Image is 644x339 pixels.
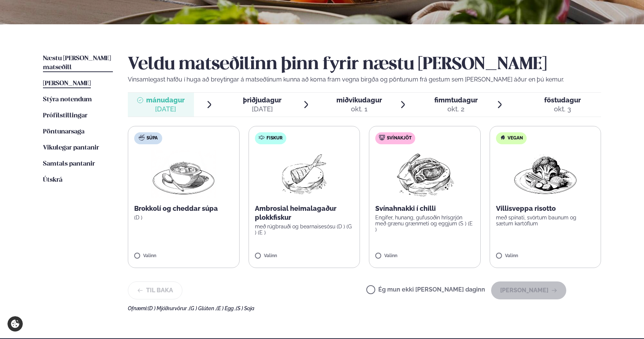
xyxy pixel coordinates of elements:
a: Prófílstillingar [43,111,87,120]
img: Vegan.svg [500,135,506,141]
p: Villisveppa risotto [496,204,595,213]
span: Pöntunarsaga [43,129,84,135]
a: Stýra notendum [43,95,92,104]
div: [DATE] [243,105,281,114]
span: Vikulegar pantanir [43,145,99,151]
div: [DATE] [146,105,185,114]
span: Prófílstillingar [43,113,87,119]
img: fish.png [280,150,328,198]
p: Svínahnakki í chilli [375,204,474,213]
img: Pork-Meat.png [392,150,458,198]
span: Stýra notendum [43,96,92,103]
a: Útskrá [43,176,62,185]
div: okt. 1 [336,105,382,114]
img: fish.svg [259,135,265,141]
a: Pöntunarsaga [43,127,84,136]
a: Næstu [PERSON_NAME] matseðill [43,54,113,72]
div: okt. 3 [544,105,581,114]
span: Svínakjöt [387,135,412,141]
a: [PERSON_NAME] [43,79,91,88]
p: Brokkolí og cheddar súpa [134,204,233,213]
span: föstudagur [544,96,581,104]
img: soup.svg [139,135,145,141]
span: (E ) Egg , [216,305,236,311]
span: Samtals pantanir [43,161,95,167]
span: Fiskur [266,135,283,141]
span: [PERSON_NAME] [43,80,91,87]
button: Til baka [128,281,182,299]
p: (D ) [134,215,233,221]
button: [PERSON_NAME] [491,281,566,299]
div: okt. 2 [434,105,478,114]
span: Útskrá [43,177,62,183]
span: (G ) Glúten , [189,305,216,311]
div: Ofnæmi: [128,305,601,311]
span: miðvikudagur [336,96,382,104]
span: Vegan [508,135,523,141]
a: Vikulegar pantanir [43,144,99,152]
a: Cookie settings [7,316,23,332]
p: Ambrosial heimalagaður plokkfiskur [255,204,354,222]
img: Soup.png [151,150,216,198]
span: (D ) Mjólkurvörur , [148,305,189,311]
p: Vinsamlegast hafðu í huga að breytingar á matseðlinum kunna að koma fram vegna birgða og pöntunum... [128,75,601,84]
span: Súpa [147,135,158,141]
p: með rúgbrauði og bearnaisesósu (D ) (G ) (E ) [255,224,354,235]
span: þriðjudagur [243,96,281,104]
img: Vegan.png [512,150,578,198]
a: Samtals pantanir [43,160,95,169]
img: pork.svg [379,135,385,141]
p: Engifer, hunang, gufusoðin hrísgrjón með grænu grænmeti og eggjum (S ) (E ) [375,215,474,232]
h2: Veldu matseðilinn þinn fyrir næstu [PERSON_NAME] [128,54,601,75]
span: Næstu [PERSON_NAME] matseðill [43,55,111,71]
p: með spínati, svörtum baunum og sætum kartöflum [496,215,595,226]
span: mánudagur [146,96,185,104]
span: fimmtudagur [434,96,478,104]
span: (S ) Soja [236,305,255,311]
